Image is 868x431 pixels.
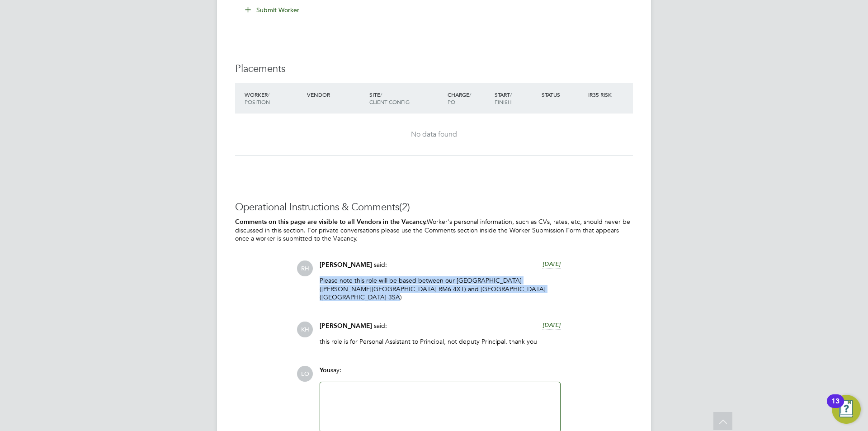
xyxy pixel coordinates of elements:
[831,401,840,413] div: 13
[542,321,561,329] span: [DATE]
[542,260,561,268] span: [DATE]
[492,86,539,110] div: Start
[320,276,561,301] p: Please note this role will be based between our [GEOGRAPHIC_DATA] ([PERSON_NAME][GEOGRAPHIC_DATA]...
[305,86,367,103] div: Vendor
[244,130,624,139] div: No data found
[445,86,492,110] div: Charge
[586,86,617,103] div: IR35 Risk
[320,366,330,374] span: You
[495,91,512,105] span: / Finish
[235,218,427,226] b: Comments on this page are visible to all Vendors in the Vacancy.
[399,201,410,213] span: (2)
[320,337,561,346] p: this role is for Personal Assistant to Principal, not deputy Principal. thank you
[320,322,372,330] span: [PERSON_NAME]
[320,261,372,269] span: [PERSON_NAME]
[374,322,387,330] span: said:
[374,260,387,269] span: said:
[539,86,586,103] div: Status
[297,366,313,382] span: LO
[367,86,445,110] div: Site
[320,366,561,382] div: say:
[297,322,313,337] span: KH
[369,91,410,105] span: / Client Config
[239,3,307,17] button: Submit Worker
[242,86,305,110] div: Worker
[832,395,861,424] button: Open Resource Center, 13 new notifications
[245,91,270,105] span: / Position
[235,218,633,243] p: Worker's personal information, such as CVs, rates, etc, should never be discussed in this section...
[235,62,633,76] h3: Placements
[235,201,633,214] h3: Operational Instructions & Comments
[448,91,471,105] span: / PO
[297,260,313,276] span: RH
